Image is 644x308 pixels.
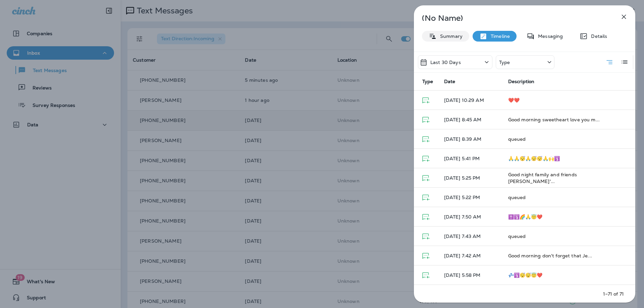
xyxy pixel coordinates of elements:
[422,252,430,258] span: Text Message - Received
[422,194,430,200] span: Text Message - Received
[422,15,605,21] p: (No Name)
[444,78,455,84] span: Date
[508,194,526,200] span: queued
[603,55,616,69] button: Summary View
[535,34,563,39] p: Messaging
[508,79,535,84] span: Description
[508,272,543,278] span: 💤🛐😴😴😇❤️
[444,234,497,239] p: [DATE] 7:43 AM
[499,60,510,65] p: Type
[508,172,577,184] span: Good night family and friends [PERSON_NAME]'...
[444,117,497,122] p: [DATE] 8:45 AM
[444,98,497,103] p: [DATE] 10:29 AM
[422,272,430,278] span: Text Message - Received
[422,116,430,122] span: Text Message - Received
[422,175,430,181] span: Text Message - Received
[422,136,430,142] span: Text Message - Received
[444,272,497,278] p: [DATE] 5:58 PM
[444,136,497,142] p: [DATE] 8:39 AM
[444,156,497,161] p: [DATE] 5:41 PM
[437,34,463,39] p: Summary
[508,97,520,103] span: ❤️❤️
[444,175,497,181] p: [DATE] 5:25 PM
[618,55,631,69] button: Log View
[422,213,430,220] span: Text Message - Received
[508,156,560,162] span: 🙏🙏😴🙏😴😴🙏🙌🛐
[422,97,430,103] span: Text Message - Received
[487,34,510,39] p: Timeline
[444,214,497,220] p: [DATE] 7:50 AM
[508,214,543,220] span: ✝️🛐🌈🙏😇❤️
[508,253,592,259] span: Good morning don't forget that Je...
[422,233,430,239] span: Text Message - Received
[444,195,497,200] p: [DATE] 5:22 PM
[508,233,526,239] span: queued
[422,155,430,161] span: Text Message - Received
[430,60,461,65] p: Last 30 Days
[603,291,624,297] p: 1–71 of 71
[588,34,607,39] p: Details
[508,117,600,123] span: Good morning sweetheart love you m...
[508,136,526,142] span: queued
[444,253,497,258] p: [DATE] 7:42 AM
[422,78,433,84] span: Type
